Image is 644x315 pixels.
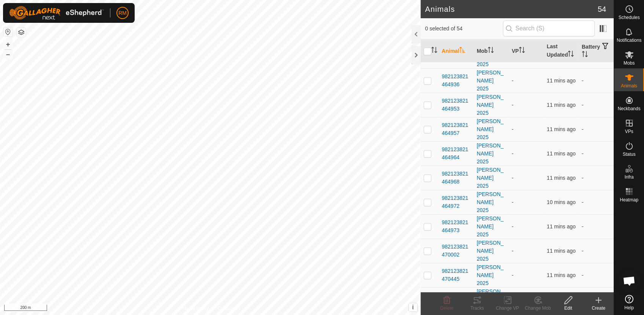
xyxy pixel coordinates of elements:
span: 982123821470445 [442,267,471,283]
span: 982123821464968 [442,170,471,186]
span: 982123821470454 [442,291,471,307]
td: - [579,141,614,166]
span: 4 Sept 2025, 6:55 am [547,102,575,108]
input: Search (S) [503,21,595,36]
th: VP [509,40,543,63]
span: 4 Sept 2025, 6:55 am [547,199,575,205]
span: 4 Sept 2025, 6:55 am [547,272,575,278]
app-display-virtual-paddock-transition: - [512,199,514,205]
button: – [3,50,13,59]
span: 982123821464973 [442,218,471,234]
span: 982123821470002 [442,243,471,259]
span: Neckbands [617,106,640,111]
a: Open chat [618,269,641,292]
span: Animals [621,84,637,88]
td: - [579,287,614,312]
td: - [579,190,614,214]
a: Privacy Policy [180,305,209,312]
span: RM [118,9,127,17]
td: - [579,214,614,239]
span: 4 Sept 2025, 6:55 am [547,223,575,230]
h2: Animals [425,5,598,14]
div: [PERSON_NAME] 2025 [477,117,506,141]
div: [PERSON_NAME] 2025 [477,69,506,93]
p-sorticon: Activate to sort [582,52,588,58]
button: Map Layers [17,28,26,37]
span: 982123821464936 [442,73,471,89]
td: - [579,117,614,141]
td: - [579,239,614,263]
div: [PERSON_NAME] 2025 [477,215,506,239]
img: Gallagher Logo [9,6,104,20]
div: [PERSON_NAME] 2025 [477,190,506,214]
th: Mob [474,40,509,63]
span: 4 Sept 2025, 6:55 am [547,78,575,84]
span: 54 [598,3,606,15]
app-display-virtual-paddock-transition: - [512,272,514,278]
app-display-virtual-paddock-transition: - [512,175,514,181]
span: 982123821464953 [442,97,471,113]
div: [PERSON_NAME] 2025 [477,142,506,166]
span: 4 Sept 2025, 6:55 am [547,175,575,181]
span: VPs [625,129,633,134]
app-display-virtual-paddock-transition: - [512,248,514,254]
div: [PERSON_NAME] 2025 [477,93,506,117]
p-sorticon: Activate to sort [568,52,574,58]
th: Last Updated [543,40,578,63]
td: - [579,68,614,93]
a: Help [614,292,644,313]
span: Status [622,152,635,157]
button: Reset Map [3,27,13,36]
span: 982123821464964 [442,146,471,161]
div: [PERSON_NAME] 2025 [477,263,506,287]
app-display-virtual-paddock-transition: - [512,78,514,84]
span: 4 Sept 2025, 6:55 am [547,248,575,254]
div: Change Mob [523,305,553,312]
span: Delete [440,306,454,311]
div: [PERSON_NAME] 2025 [477,239,506,263]
span: 4 Sept 2025, 6:55 am [547,150,575,157]
div: Tracks [462,305,492,312]
span: i [412,304,413,310]
app-display-virtual-paddock-transition: - [512,102,514,108]
span: 4 Sept 2025, 6:55 am [547,126,575,132]
th: Animal [439,40,474,63]
span: Mobs [624,61,635,65]
button: + [3,40,13,49]
app-display-virtual-paddock-transition: - [512,126,514,132]
app-display-virtual-paddock-transition: - [512,223,514,230]
p-sorticon: Activate to sort [488,48,494,54]
td: - [579,93,614,117]
span: Help [624,306,634,310]
div: [PERSON_NAME] 2025 [477,288,506,312]
p-sorticon: Activate to sort [459,48,465,54]
p-sorticon: Activate to sort [431,48,437,54]
span: Infra [624,175,633,179]
span: 982123821464957 [442,121,471,137]
td: - [579,166,614,190]
div: Edit [553,305,583,312]
td: - [579,263,614,287]
span: 0 selected of 54 [425,25,503,33]
div: [PERSON_NAME] 2025 [477,166,506,190]
span: 982123821464972 [442,194,471,210]
div: Create [583,305,614,312]
span: Schedules [618,15,639,20]
button: i [409,303,417,312]
div: Change VP [492,305,523,312]
span: Heatmap [620,198,638,202]
app-display-virtual-paddock-transition: - [512,150,514,157]
p-sorticon: Activate to sort [519,48,525,54]
span: Notifications [617,38,641,43]
a: Contact Us [218,305,240,312]
th: Battery [579,40,614,63]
